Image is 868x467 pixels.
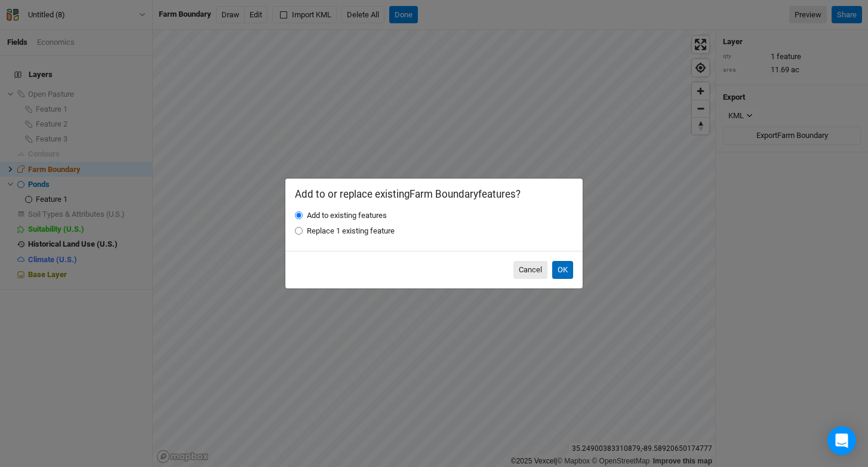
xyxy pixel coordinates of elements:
[827,426,856,455] div: Open Intercom Messenger
[307,210,387,221] label: Add to existing features
[552,261,573,279] button: OK
[513,261,547,279] button: Cancel
[295,188,573,200] h2: Add to or replace existing Farm Boundary features?
[307,226,395,236] label: Replace 1 existing feature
